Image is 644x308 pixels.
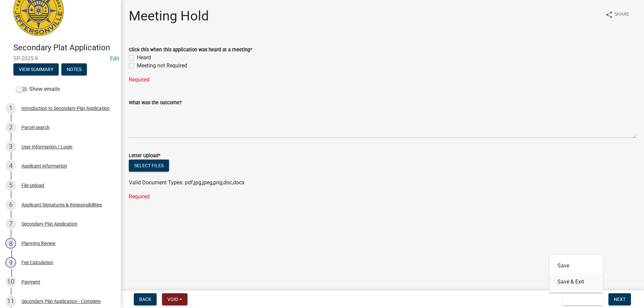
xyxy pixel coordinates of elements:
button: Back [134,293,157,305]
span: Back [139,297,151,302]
div: 3 [5,141,16,152]
i: share [605,11,613,19]
h4: Secondary Plat Application [13,43,115,53]
div: 4 [5,161,16,171]
div: Save & Exit [549,255,603,293]
div: Applicant Information [21,164,67,168]
span: Save & Exit [568,297,594,302]
span: Next [614,297,626,302]
div: Planning Review [21,241,56,246]
div: 8 [5,238,16,249]
div: Secondary Plat Application [21,222,77,226]
wm-modal-confirm: Summary [13,67,59,72]
wm-modal-confirm: Edit Application Number [110,55,119,62]
label: Show emails [16,85,60,93]
button: Save & Exit [562,293,603,305]
div: 2 [5,122,16,133]
div: Required [129,193,636,201]
span: SP-2025-9 [13,55,107,62]
button: Next [608,293,631,305]
div: Parcel search [21,125,50,130]
div: 11 [5,296,16,307]
wm-modal-confirm: Notes [61,67,87,72]
span: Share [614,11,629,19]
label: Heard [137,54,151,62]
h1: Meeting Hold [129,8,209,24]
button: Save & Exit [549,274,603,290]
div: 10 [5,276,16,287]
button: shareShare [600,8,635,21]
div: File Upload [21,183,44,188]
div: 6 [5,199,16,210]
div: 9 [5,257,16,268]
button: View Summary [13,63,59,75]
button: Notes [61,63,87,75]
label: Click this when this application was heard at a meeting [129,48,252,52]
div: Applicant Signatures & Responsibilities [21,202,102,207]
div: 1 [5,103,16,114]
span: Void [167,297,178,302]
div: User Information / Login [21,144,72,149]
div: 5 [5,180,16,191]
div: 7 [5,219,16,229]
button: Select files [129,160,169,172]
div: Secondary Plat Application - Complete [21,299,101,304]
label: Letter Upload [129,153,160,158]
a: Edit [110,55,119,62]
div: Payment [21,280,40,284]
div: Introduction to Secondary Plat Application [21,106,110,111]
button: Void [162,293,187,305]
label: Meeting not Required [137,62,187,70]
span: Valid Document Types: pdf,jpg,jpeg,png,doc,docx [129,179,245,186]
div: Fee Calculation [21,260,53,265]
div: Required [129,76,636,84]
label: What was the outcome? [129,101,182,105]
button: Save [549,258,603,274]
